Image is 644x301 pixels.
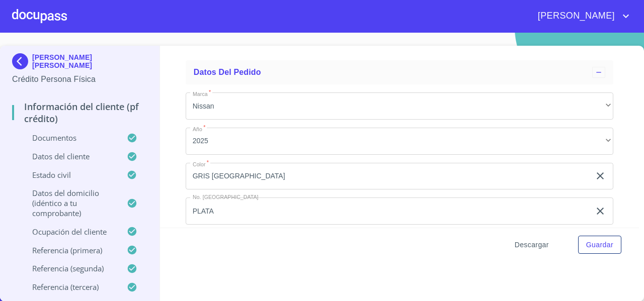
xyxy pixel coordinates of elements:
p: Referencia (primera) [12,245,127,255]
button: Descargar [511,236,553,254]
p: Documentos [12,133,127,143]
div: Datos del pedido [186,60,613,84]
p: [PERSON_NAME] [PERSON_NAME] [32,53,147,69]
p: Referencia (tercera) [12,282,127,292]
button: Guardar [578,236,621,254]
p: Crédito Persona Física [12,73,147,85]
p: Estado Civil [12,170,127,180]
p: Información del cliente (PF crédito) [12,101,147,125]
button: clear input [594,170,606,182]
div: 2025 [186,128,613,155]
span: Guardar [586,239,613,251]
button: account of current user [530,8,632,24]
p: Ocupación del Cliente [12,227,127,237]
img: Docupass spot blue [12,53,32,69]
button: clear input [594,205,606,217]
div: Nissan [186,92,613,120]
span: Datos del pedido [194,68,261,76]
div: [PERSON_NAME] [PERSON_NAME] [12,53,147,73]
p: Datos del domicilio (idéntico a tu comprobante) [12,188,127,218]
p: Datos del cliente [12,151,127,161]
span: [PERSON_NAME] [530,8,620,24]
p: Referencia (segunda) [12,263,127,273]
span: Descargar [515,239,549,251]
